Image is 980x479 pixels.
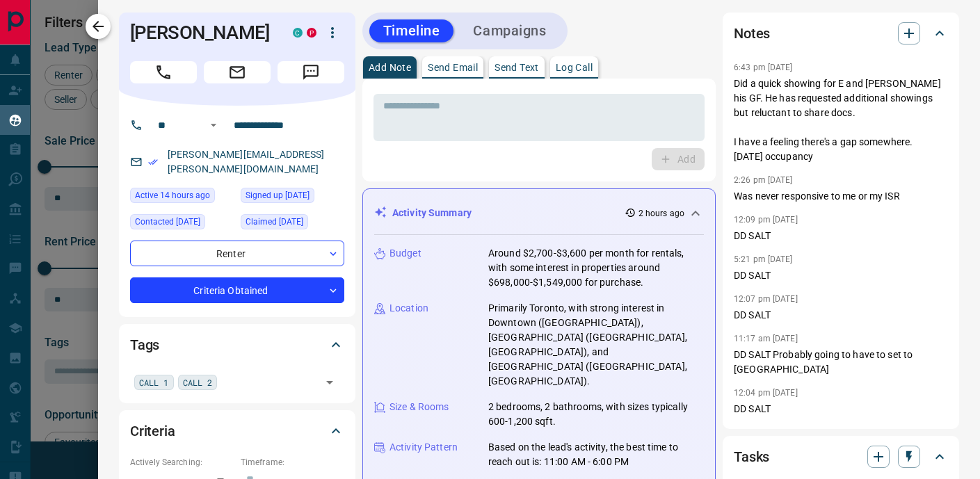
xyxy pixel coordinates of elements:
[130,241,344,266] div: Renter
[130,61,197,83] span: Call
[205,117,222,133] button: Open
[389,246,421,261] p: Budget
[734,229,948,243] p: DD SALT
[734,17,948,50] div: Notes
[389,301,428,316] p: Location
[369,19,454,42] button: Timeline
[428,63,478,72] p: Send Email
[488,440,704,469] p: Based on the lead's activity, the best time to reach out is: 11:00 AM - 6:00 PM
[488,301,704,389] p: Primarily Toronto, with strong interest in Downtown ([GEOGRAPHIC_DATA]), [GEOGRAPHIC_DATA] ([GEOG...
[374,200,704,226] div: Activity Summary2 hours ago
[130,277,344,303] div: Criteria Obtained
[488,400,704,429] p: 2 bedrooms, 2 bathrooms, with sizes typically 600-1,200 sqft.
[734,334,798,343] p: 11:17 am [DATE]
[369,63,411,72] p: Add Note
[389,400,449,414] p: Size & Rooms
[638,207,684,220] p: 2 hours ago
[130,214,234,234] div: Tue Aug 05 2025
[734,348,948,377] p: DD SALT Probably going to have to set to [GEOGRAPHIC_DATA]
[307,28,316,38] div: property.ca
[135,188,210,202] span: Active 14 hours ago
[734,446,769,468] h2: Tasks
[495,63,539,72] p: Send Text
[734,215,798,225] p: 12:09 pm [DATE]
[130,328,344,362] div: Tags
[556,63,593,72] p: Log Call
[734,175,793,185] p: 2:26 pm [DATE]
[241,188,344,207] div: Wed Sep 07 2016
[734,63,793,72] p: 6:43 pm [DATE]
[459,19,560,42] button: Campaigns
[130,22,272,44] h1: [PERSON_NAME]
[389,440,458,455] p: Activity Pattern
[246,188,310,202] span: Signed up [DATE]
[734,440,948,473] div: Tasks
[734,402,948,416] p: DD SALT
[320,373,339,392] button: Open
[130,188,234,207] div: Mon Oct 13 2025
[734,254,793,264] p: 5:21 pm [DATE]
[130,414,344,448] div: Criteria
[241,456,344,469] p: Timeframe:
[183,375,213,389] span: CALL 2
[734,388,798,398] p: 12:04 pm [DATE]
[734,308,948,323] p: DD SALT
[734,22,770,44] h2: Notes
[734,189,948,204] p: Was never responsive to me or my ISR
[241,214,344,234] div: Tue Sep 09 2025
[168,149,325,174] a: [PERSON_NAME][EMAIL_ADDRESS][PERSON_NAME][DOMAIN_NAME]
[130,334,159,356] h2: Tags
[734,76,948,164] p: Did a quick showing for E and [PERSON_NAME] his GF. He has requested additional showings but relu...
[734,268,948,283] p: DD SALT
[246,215,303,229] span: Claimed [DATE]
[488,246,704,290] p: Around $2,700-$3,600 per month for rentals, with some interest in properties around $698,000-$1,5...
[278,61,344,83] span: Message
[135,215,200,229] span: Contacted [DATE]
[130,420,175,442] h2: Criteria
[293,28,303,38] div: condos.ca
[204,61,271,83] span: Email
[130,456,234,469] p: Actively Searching:
[392,206,472,220] p: Activity Summary
[148,157,158,167] svg: Email Verified
[734,294,798,304] p: 12:07 pm [DATE]
[139,375,169,389] span: CALL 1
